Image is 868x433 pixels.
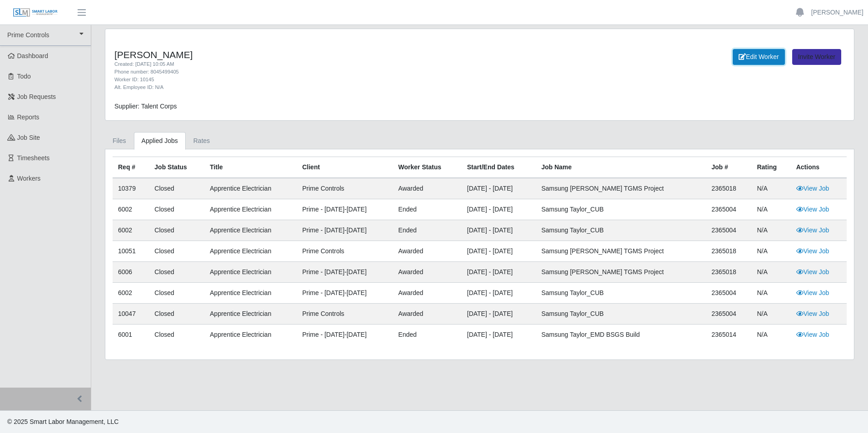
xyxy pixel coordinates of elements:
[204,157,296,178] th: Title
[105,132,134,150] a: Files
[393,220,461,241] td: ended
[149,241,204,262] td: Closed
[796,226,829,234] a: View Job
[149,262,204,283] td: Closed
[114,49,535,60] h4: [PERSON_NAME]
[536,283,706,304] td: Samsung Taylor_CUB
[462,304,536,325] td: [DATE] - [DATE]
[796,185,829,192] a: View Job
[536,178,706,199] td: Samsung [PERSON_NAME] TGMS Project
[796,331,829,338] a: View Job
[536,157,706,178] th: Job Name
[149,220,204,241] td: Closed
[204,325,296,345] td: Apprentice Electrician
[751,241,790,262] td: N/A
[706,241,751,262] td: 2365018
[393,283,461,304] td: awarded
[186,132,218,150] a: Rates
[796,268,829,276] a: View Job
[393,178,461,199] td: awarded
[113,262,149,283] td: 6006
[796,247,829,255] a: View Job
[204,241,296,262] td: Apprentice Electrician
[297,325,393,345] td: Prime - [DATE]-[DATE]
[204,262,296,283] td: Apprentice Electrician
[462,157,536,178] th: Start/End Dates
[297,220,393,241] td: Prime - [DATE]-[DATE]
[113,304,149,325] td: 10047
[17,113,39,121] span: Reports
[17,134,40,141] span: job site
[706,304,751,325] td: 2365004
[796,310,829,317] a: View Job
[751,220,790,241] td: N/A
[393,157,461,178] th: Worker Status
[297,241,393,262] td: Prime Controls
[113,178,149,199] td: 10379
[297,262,393,283] td: Prime - [DATE]-[DATE]
[536,325,706,345] td: Samsung Taylor_EMD BSGS Build
[17,175,41,182] span: Workers
[536,241,706,262] td: Samsung [PERSON_NAME] TGMS Project
[536,220,706,241] td: Samsung Taylor_CUB
[706,262,751,283] td: 2365018
[17,73,31,80] span: Todo
[204,283,296,304] td: Apprentice Electrician
[536,262,706,283] td: Samsung [PERSON_NAME] TGMS Project
[297,199,393,220] td: Prime - [DATE]-[DATE]
[462,241,536,262] td: [DATE] - [DATE]
[706,157,751,178] th: Job #
[393,241,461,262] td: awarded
[149,304,204,325] td: Closed
[297,304,393,325] td: Prime Controls
[796,289,829,296] a: View Job
[536,199,706,220] td: Samsung Taylor_CUB
[393,262,461,283] td: awarded
[706,178,751,199] td: 2365018
[114,76,535,84] div: Worker ID: 10145
[149,199,204,220] td: Closed
[297,157,393,178] th: Client
[204,220,296,241] td: Apprentice Electrician
[113,325,149,345] td: 6001
[706,199,751,220] td: 2365004
[393,325,461,345] td: ended
[17,52,49,59] span: Dashboard
[114,68,535,76] div: Phone number: 8045499405
[113,157,149,178] th: Req #
[17,154,50,162] span: Timesheets
[751,304,790,325] td: N/A
[796,206,829,213] a: View Job
[706,220,751,241] td: 2365004
[462,220,536,241] td: [DATE] - [DATE]
[7,418,118,425] span: © 2025 Smart Labor Management, LLC
[113,241,149,262] td: 10051
[149,325,204,345] td: Closed
[733,49,785,65] a: Edit Worker
[751,157,790,178] th: Rating
[149,157,204,178] th: Job Status
[297,283,393,304] td: Prime - [DATE]-[DATE]
[114,60,535,68] div: Created: [DATE] 10:05 AM
[297,178,393,199] td: Prime Controls
[17,93,56,100] span: Job Requests
[462,178,536,199] td: [DATE] - [DATE]
[751,199,790,220] td: N/A
[791,157,847,178] th: Actions
[706,325,751,345] td: 2365014
[751,178,790,199] td: N/A
[751,325,790,345] td: N/A
[134,132,186,150] a: Applied Jobs
[149,178,204,199] td: Closed
[149,283,204,304] td: Closed
[393,304,461,325] td: awarded
[811,8,863,17] a: [PERSON_NAME]
[706,283,751,304] td: 2365004
[114,103,177,110] span: Supplier: Talent Corps
[536,304,706,325] td: Samsung Taylor_CUB
[114,84,535,91] div: Alt. Employee ID: N/A
[113,220,149,241] td: 6002
[462,283,536,304] td: [DATE] - [DATE]
[462,325,536,345] td: [DATE] - [DATE]
[113,199,149,220] td: 6002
